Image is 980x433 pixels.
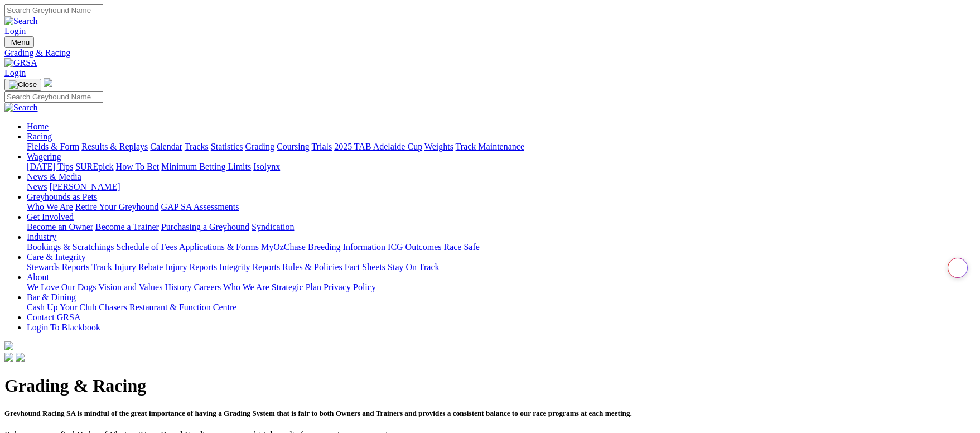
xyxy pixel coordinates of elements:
[27,162,976,172] div: Wagering
[4,376,976,396] h1: Grading & Racing
[272,282,321,292] a: Strategic Plan
[27,162,73,171] a: [DATE] Tips
[116,162,160,171] a: How To Bet
[27,312,80,322] a: Contact GRSA
[27,272,49,282] a: About
[194,282,221,292] a: Careers
[27,252,86,262] a: Care & Integrity
[165,262,217,272] a: Injury Reports
[223,282,269,292] a: Who We Are
[27,202,976,212] div: Greyhounds as Pets
[99,302,236,312] a: Chasers Restaurant & Function Centre
[27,282,976,292] div: About
[27,222,976,232] div: Get Involved
[4,36,34,48] button: Toggle navigation
[27,122,49,131] a: Home
[311,142,332,151] a: Trials
[388,242,441,252] a: ICG Outcomes
[443,242,479,252] a: Race Safe
[261,242,306,252] a: MyOzChase
[4,26,26,36] a: Login
[161,202,239,211] a: GAP SA Assessments
[27,232,56,242] a: Industry
[27,142,976,152] div: Racing
[27,242,976,252] div: Industry
[334,142,422,151] a: 2025 TAB Adelaide Cup
[4,341,13,350] img: logo-grsa-white.png
[98,282,162,292] a: Vision and Values
[252,222,294,232] a: Syndication
[424,142,453,151] a: Weights
[75,202,159,211] a: Retire Your Greyhound
[277,142,310,151] a: Coursing
[4,4,103,16] input: Search
[211,142,243,151] a: Statistics
[27,182,47,191] a: News
[165,282,191,292] a: History
[27,302,976,312] div: Bar & Dining
[27,262,976,272] div: Care & Integrity
[4,103,38,113] img: Search
[179,242,259,252] a: Applications & Forms
[27,212,74,222] a: Get Involved
[282,262,342,272] a: Rules & Policies
[27,132,52,141] a: Racing
[4,16,38,26] img: Search
[388,262,439,272] a: Stay On Track
[150,142,182,151] a: Calendar
[4,68,26,78] a: Login
[308,242,385,252] a: Breeding Information
[27,172,81,181] a: News & Media
[91,262,163,272] a: Track Injury Rebate
[81,142,148,151] a: Results & Replays
[324,282,376,292] a: Privacy Policy
[4,48,976,58] a: Grading & Racing
[27,192,97,201] a: Greyhounds as Pets
[9,80,37,89] img: Close
[27,152,61,161] a: Wagering
[16,353,25,362] img: twitter.svg
[345,262,385,272] a: Fact Sheets
[4,79,41,91] button: Toggle navigation
[4,91,103,103] input: Search
[27,222,93,232] a: Become an Owner
[75,162,113,171] a: SUREpick
[27,292,76,302] a: Bar & Dining
[27,282,96,292] a: We Love Our Dogs
[27,323,100,332] a: Login To Blackbook
[27,182,976,192] div: News & Media
[219,262,280,272] a: Integrity Reports
[44,78,52,87] img: logo-grsa-white.png
[4,353,13,362] img: facebook.svg
[245,142,274,151] a: Grading
[161,222,249,232] a: Purchasing a Greyhound
[27,202,73,211] a: Who We Are
[4,409,976,418] h5: Greyhound Racing SA is mindful of the great importance of having a Grading System that is fair to...
[27,262,89,272] a: Stewards Reports
[27,242,114,252] a: Bookings & Scratchings
[49,182,120,191] a: [PERSON_NAME]
[95,222,159,232] a: Become a Trainer
[116,242,177,252] a: Schedule of Fees
[27,142,79,151] a: Fields & Form
[11,38,30,46] span: Menu
[27,302,96,312] a: Cash Up Your Club
[456,142,524,151] a: Track Maintenance
[4,58,37,68] img: GRSA
[161,162,251,171] a: Minimum Betting Limits
[185,142,209,151] a: Tracks
[253,162,280,171] a: Isolynx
